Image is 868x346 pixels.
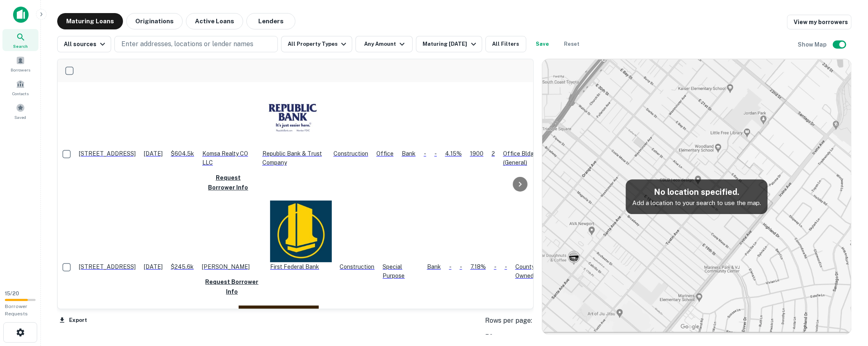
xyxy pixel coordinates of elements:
button: Active Loans [186,13,243,29]
h5: No location specified. [633,186,761,198]
button: Request Borrower Info [202,277,262,297]
span: Borrowers [11,67,30,73]
span: Search [13,43,28,49]
span: Borrower Requests [5,304,28,317]
a: Contacts [2,76,38,98]
p: Office [376,149,394,158]
img: picture [262,86,325,149]
p: 4.15% [445,149,462,158]
p: Bank [402,149,416,158]
button: All Filters [485,36,526,52]
div: All sources [64,39,107,49]
button: Maturing Loans [57,13,123,29]
iframe: Chat Widget [827,281,868,320]
p: 1900 [470,149,483,158]
img: map-placeholder.webp [542,59,851,334]
p: [STREET_ADDRESS] [79,149,136,158]
p: Enter addresses, locations or lender names [121,39,253,49]
p: Office Bldg (General) [503,149,548,167]
button: Maturing [DATE] [416,36,482,52]
span: Saved [15,114,27,121]
span: 15 / 20 [5,290,19,297]
button: Lenders [246,13,295,29]
h6: Show Map [798,40,828,49]
button: Enter addresses, locations or lender names [114,36,278,52]
button: Any Amount [356,36,413,52]
p: [DATE] [144,149,163,158]
p: $604.5k [171,149,194,158]
button: Request Borrower Info [202,173,254,192]
p: Special Purpose [383,262,419,280]
p: County Owned [515,262,548,280]
button: Originations [126,13,183,29]
span: Contacts [12,90,29,97]
a: Saved [2,100,38,122]
button: Reset [559,36,585,52]
div: This loan purpose was for construction [340,262,375,271]
div: Republic Bank & Trust Company [262,86,325,167]
p: Komsa Realty CO LLC [202,149,254,167]
div: 50 [485,332,534,342]
p: - [505,262,507,271]
p: $245.6k [171,262,194,271]
button: Save your search to get updates of matches that match your search criteria. [530,36,556,52]
p: - [449,262,452,271]
p: Bank [427,262,441,271]
p: - [494,262,497,271]
a: Search [2,29,38,51]
img: capitalize-icon.png [13,7,29,23]
div: Maturing [DATE] [423,39,478,49]
img: picture [270,201,332,262]
span: - [460,263,462,270]
a: View my borrowers [787,15,852,29]
p: - [424,149,426,158]
a: Borrowers [2,53,38,75]
p: Add a location to your search to use the map. [633,198,761,208]
span: - [434,150,437,157]
p: [PERSON_NAME] [202,262,262,271]
p: [DATE] [144,262,163,271]
button: All sources [57,36,111,52]
div: This loan purpose was for construction [333,149,368,158]
p: Rows per page: [485,316,534,326]
button: Export [57,314,89,326]
p: 7.18% [470,262,486,271]
p: 2 [492,149,495,158]
button: All Property Types [281,36,352,52]
p: [STREET_ADDRESS] [79,262,136,271]
div: First Federal Bank [270,201,332,271]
